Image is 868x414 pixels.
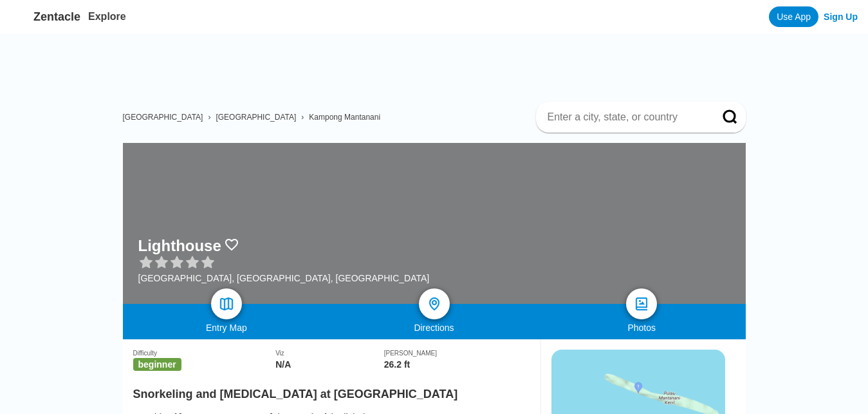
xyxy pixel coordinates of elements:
[133,380,530,401] h2: Snorkeling and [MEDICAL_DATA] at [GEOGRAPHIC_DATA]
[309,113,380,122] a: Kampong Mantanani
[275,359,384,370] div: N/A
[216,113,296,122] a: [GEOGRAPHIC_DATA]
[138,273,430,283] div: [GEOGRAPHIC_DATA], [GEOGRAPHIC_DATA], [GEOGRAPHIC_DATA]
[769,6,818,27] a: Use App
[634,296,649,312] img: photos
[626,288,657,319] a: photos
[123,323,331,333] div: Entry Map
[33,10,80,24] span: Zentacle
[219,296,234,312] img: map
[138,237,221,255] h1: Lighthouse
[546,111,705,124] input: Enter a city, state, or country
[301,113,304,122] span: ›
[427,296,442,312] img: directions
[123,113,203,122] a: [GEOGRAPHIC_DATA]
[538,323,746,333] div: Photos
[88,11,126,22] a: Explore
[10,6,80,27] a: Zentacle logoZentacle
[10,6,31,27] img: Zentacle logo
[330,323,538,333] div: Directions
[133,350,276,357] div: Difficulty
[384,359,530,370] div: 26.2 ft
[133,358,181,371] span: beginner
[384,350,530,357] div: [PERSON_NAME]
[211,288,242,319] a: map
[275,350,384,357] div: Viz
[208,113,210,122] span: ›
[824,12,858,22] a: Sign Up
